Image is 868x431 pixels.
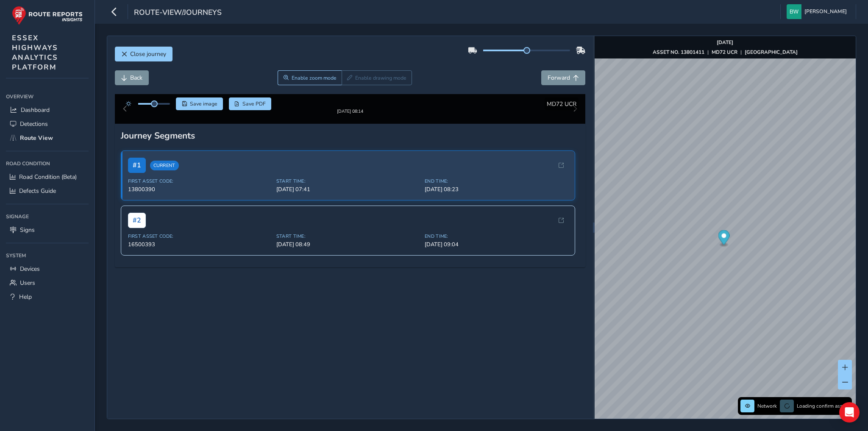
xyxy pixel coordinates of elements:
[6,223,89,237] a: Signs
[6,210,89,223] div: Signage
[787,4,801,19] img: diamond-layout
[324,107,376,115] img: Thumbnail frame
[541,70,585,85] button: Forward
[6,262,89,276] a: Devices
[278,70,342,85] button: Zoom
[547,100,576,108] span: MD72 UCR
[653,49,704,56] strong: ASSET NO. 13801411
[6,184,89,198] a: Defects Guide
[176,97,223,110] button: Save
[19,173,77,181] span: Road Condition (Beta)
[19,293,32,301] span: Help
[115,70,149,85] button: Back
[229,97,272,110] button: PDF
[20,265,40,273] span: Devices
[6,170,89,184] a: Road Condition (Beta)
[425,192,568,200] span: [DATE] 08:23
[20,120,48,128] span: Detections
[839,402,860,423] div: Open Intercom Messenger
[6,131,89,145] a: Route View
[121,136,580,148] div: Journey Segments
[134,7,222,19] span: route-view/journeys
[797,403,849,409] span: Loading confirm assets
[150,167,179,177] span: Current
[6,157,89,170] div: Road Condition
[128,164,146,180] span: # 1
[425,185,568,191] span: End Time:
[276,185,420,191] span: Start Time:
[276,247,420,255] span: [DATE] 08:49
[128,247,271,255] span: 16500393
[6,249,89,262] div: System
[787,4,850,19] button: [PERSON_NAME]
[12,6,83,25] img: rr logo
[757,403,777,409] span: Network
[718,230,729,247] div: Map marker
[128,192,271,200] span: 13800390
[20,134,53,142] span: Route View
[6,103,89,117] a: Dashboard
[19,187,56,195] span: Defects Guide
[130,74,142,82] span: Back
[190,100,217,107] span: Save image
[548,74,570,82] span: Forward
[804,4,847,19] span: [PERSON_NAME]
[21,106,50,114] span: Dashboard
[20,279,35,287] span: Users
[128,240,271,246] span: First Asset Code:
[20,226,35,234] span: Signs
[653,49,798,56] div: | |
[6,117,89,131] a: Detections
[276,240,420,246] span: Start Time:
[12,33,58,72] span: ESSEX HIGHWAYS ANALYTICS PLATFORM
[115,47,172,61] button: Close journey
[292,75,337,81] span: Enable zoom mode
[717,39,733,46] strong: [DATE]
[128,220,146,235] span: # 2
[425,240,568,246] span: End Time:
[242,100,266,107] span: Save PDF
[6,90,89,103] div: Overview
[130,50,166,58] span: Close journey
[6,276,89,290] a: Users
[6,290,89,304] a: Help
[276,192,420,200] span: [DATE] 07:41
[745,49,798,56] strong: [GEOGRAPHIC_DATA]
[425,247,568,255] span: [DATE] 09:04
[128,185,271,191] span: First Asset Code:
[712,49,737,56] strong: MD72 UCR
[324,115,376,121] div: [DATE] 08:14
